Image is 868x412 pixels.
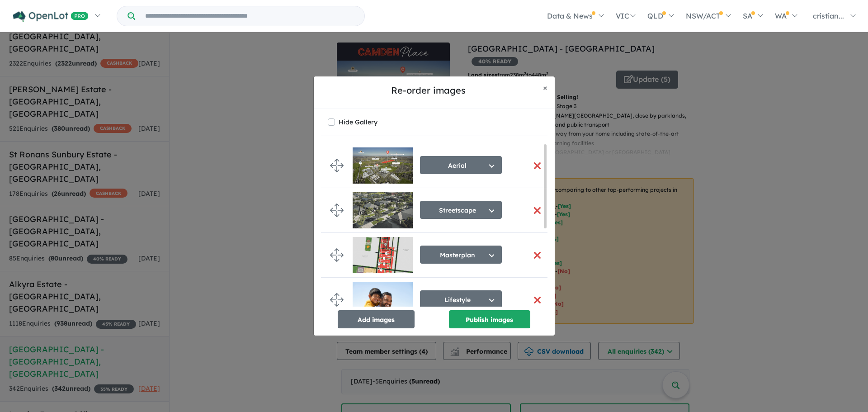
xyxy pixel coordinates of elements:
[353,282,413,318] img: Camden%20Place%20Estate%20-%20Strathtulloh___1759277894.jpg
[813,11,844,20] span: cristian...
[137,6,363,26] input: Try estate name, suburb, builder or developer
[449,310,530,328] button: Publish images
[353,192,413,228] img: Camden%20Place%20Estate%20-%20Strathtulloh___1759213488.png
[338,310,415,328] button: Add images
[330,204,344,217] img: drag.svg
[321,84,536,97] h5: Re-order images
[330,159,344,172] img: drag.svg
[339,116,377,128] label: Hide Gallery
[353,237,413,273] img: Camden%20Place%20Estate%20-%20Strathtulloh___1758172035.png
[353,147,413,184] img: Camden%20Place%20Estate%20-%20Strathtulloh___1759277713.png
[420,156,502,174] button: Aerial
[543,82,547,93] span: ×
[420,290,502,308] button: Lifestyle
[330,248,344,262] img: drag.svg
[420,201,502,219] button: Streetscape
[420,246,502,264] button: Masterplan
[330,293,344,307] img: drag.svg
[13,11,89,22] img: Openlot PRO Logo White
